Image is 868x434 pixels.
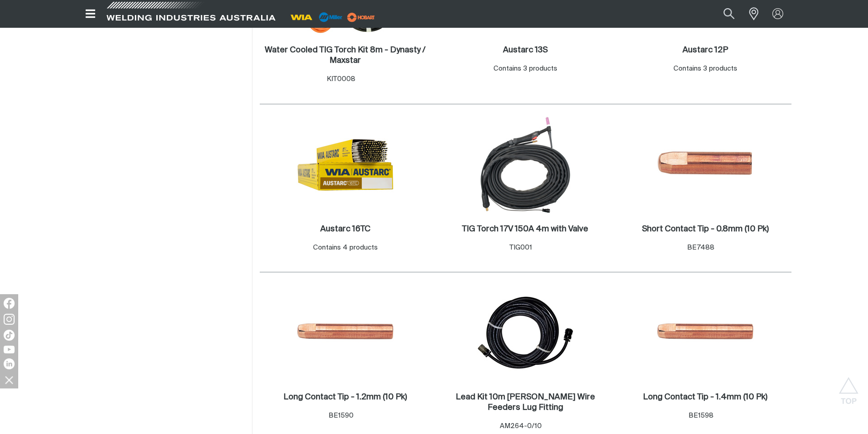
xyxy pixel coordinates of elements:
[265,46,426,65] h2: Water Cooled TIG Torch Kit 8m - Dynasty / Maxstar
[683,46,728,54] h2: Austarc 12P
[838,377,859,398] button: Scroll to top
[503,46,548,54] h2: Austarc 13S
[4,298,15,309] img: Facebook
[643,393,767,401] h2: Long Contact Tip - 1.4mm (10 Pk)
[683,45,728,56] a: Austarc 12P
[673,64,737,74] div: Contains 3 products
[714,4,745,24] button: Search products
[500,423,542,429] span: AM264-0/10
[4,330,15,341] img: TikTok
[264,45,427,66] a: Water Cooled TIG Torch Kit 8m - Dynasty / Maxstar
[320,225,370,233] h2: Austarc 16TC
[4,314,15,325] img: Instagram
[456,393,595,412] h2: Lead Kit 10m [PERSON_NAME] Wire Feeders Lug Fitting
[503,45,548,56] a: Austarc 13S
[329,412,354,419] span: BE1590
[1,372,17,388] img: hide socials
[643,392,767,403] a: Long Contact Tip - 1.4mm (10 Pk)
[642,224,769,235] a: Short Contact Tip - 0.8mm (10 Pk)
[657,284,754,382] img: Long Contact Tip - 1.4mm (10 Pk)
[477,284,574,382] img: Lead Kit 10m Miller Wire Feeders Lug Fitting
[657,116,754,214] img: Short Contact Tip - 0.8mm (10 Pk)
[688,412,714,419] span: BE1598
[4,358,15,369] img: LinkedIn
[702,4,744,24] input: Product name or item number...
[477,116,574,214] img: TIG Torch 17V 150A 4m with Valve
[313,243,378,253] div: Contains 4 products
[344,10,378,24] img: miller
[4,346,15,353] img: YouTube
[444,392,607,413] a: Lead Kit 10m [PERSON_NAME] Wire Feeders Lug Fitting
[320,224,370,235] a: Austarc 16TC
[509,244,532,251] span: TIG001
[687,244,714,251] span: BE7488
[462,225,588,233] h2: TIG Torch 17V 150A 4m with Valve
[493,64,557,74] div: Contains 3 products
[642,225,769,233] h2: Short Contact Tip - 0.8mm (10 Pk)
[462,224,588,235] a: TIG Torch 17V 150A 4m with Valve
[297,284,394,382] img: Long Contact Tip - 1.2mm (10 Pk)
[297,116,394,214] img: Austarc 16TC
[283,392,407,403] a: Long Contact Tip - 1.2mm (10 Pk)
[327,76,355,82] span: KIT0008
[283,393,407,401] h2: Long Contact Tip - 1.2mm (10 Pk)
[344,14,378,20] a: miller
